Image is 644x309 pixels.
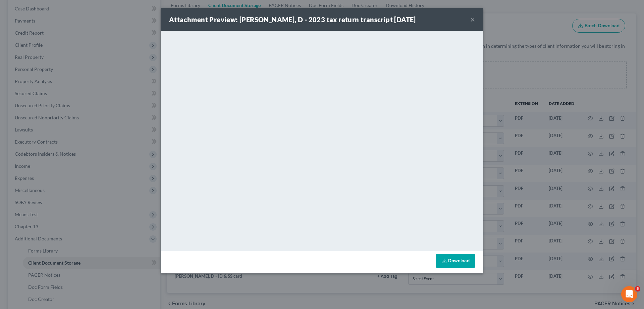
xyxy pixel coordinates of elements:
strong: Attachment Preview: [PERSON_NAME], D - 2023 tax return transcript [DATE] [169,15,416,24]
iframe: <object ng-attr-data='[URL][DOMAIN_NAME]' type='application/pdf' width='100%' height='650px'></ob... [161,31,483,249]
iframe: Intercom live chat [621,286,637,302]
button: × [470,15,475,24]
a: Download [436,254,475,268]
span: 5 [635,286,640,292]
